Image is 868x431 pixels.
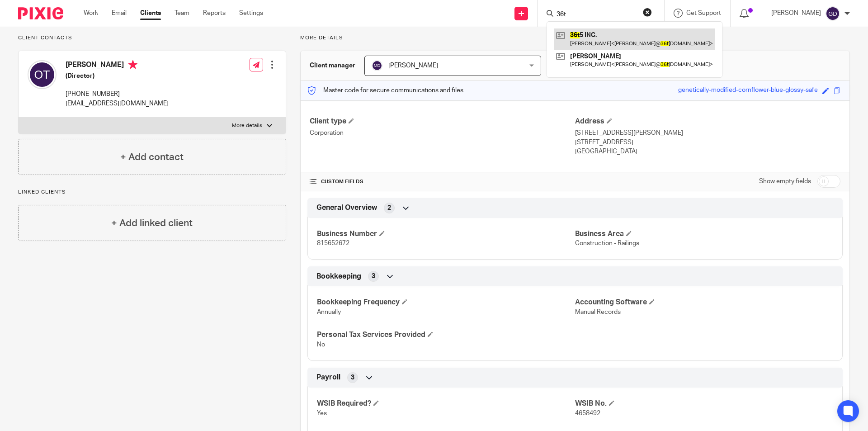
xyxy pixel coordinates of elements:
span: 815652672 [317,240,349,246]
span: [PERSON_NAME] [388,62,438,69]
button: Clear [643,8,652,17]
input: Search [556,11,637,19]
span: Construction - Railings [575,240,639,246]
span: Annually [317,309,341,315]
p: Client contacts [18,34,286,42]
h4: Business Number [317,229,575,239]
label: Show empty fields [759,177,811,186]
p: [EMAIL_ADDRESS][DOMAIN_NAME] [66,99,169,108]
h4: CUSTOM FIELDS [310,178,575,185]
img: svg%3E [372,60,382,71]
span: Manual Records [575,309,621,315]
h4: [PERSON_NAME] [66,60,169,71]
h4: + Add linked client [111,216,193,230]
p: [PERSON_NAME] [771,9,821,18]
span: 4658492 [575,410,600,417]
div: genetically-modified-cornflower-blue-glossy-safe [678,85,818,96]
span: General Overview [316,203,377,213]
a: Clients [140,9,161,18]
p: Corporation [310,128,575,137]
h3: Client manager [310,61,355,70]
p: [PHONE_NUMBER] [66,90,169,99]
h4: + Add contact [120,150,184,164]
img: svg%3E [826,6,840,21]
p: [STREET_ADDRESS] [575,138,840,147]
p: More details [300,34,850,42]
p: More details [232,122,262,129]
p: Linked clients [18,189,286,196]
a: Reports [203,9,226,18]
h4: Bookkeeping Frequency [317,298,575,307]
p: [STREET_ADDRESS][PERSON_NAME] [575,128,840,137]
h4: WSIB Required? [317,399,575,408]
a: Email [112,9,127,18]
img: Pixie [18,7,63,19]
span: 2 [387,204,391,213]
span: Bookkeeping [316,272,361,281]
h4: Address [575,117,840,126]
span: No [317,341,325,348]
p: [GEOGRAPHIC_DATA] [575,147,840,156]
a: Work [84,9,98,18]
h5: (Director) [66,71,169,81]
span: 3 [351,373,354,382]
span: Payroll [316,373,340,382]
a: Team [175,9,189,18]
h4: Personal Tax Services Provided [317,330,575,340]
img: svg%3E [28,60,57,89]
h4: Accounting Software [575,298,833,307]
h4: Client type [310,117,575,126]
a: Settings [239,9,263,18]
span: Get Support [686,10,721,16]
span: Yes [317,410,327,417]
p: Master code for secure communications and files [307,86,463,95]
h4: Business Area [575,229,833,239]
h4: WSIB No. [575,399,833,408]
i: Primary [128,60,137,69]
span: 3 [372,272,375,281]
